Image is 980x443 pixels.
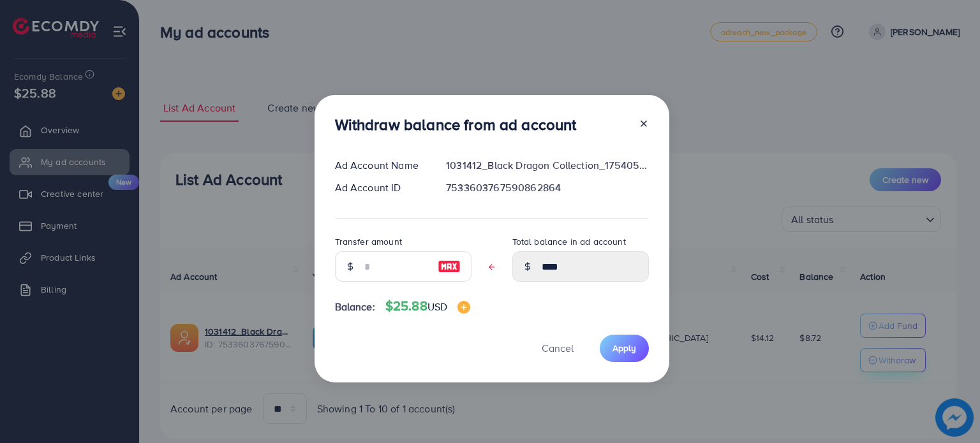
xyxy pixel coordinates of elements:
button: Cancel [526,335,590,362]
img: image [457,301,470,314]
h3: Withdraw balance from ad account [335,115,577,134]
div: Ad Account ID [325,180,436,195]
button: Apply [600,335,649,362]
span: Apply [612,342,636,354]
h4: $25.88 [385,298,470,314]
span: Cancel [542,341,574,355]
div: 1031412_Black Dragon Collection_1754053834653 [436,158,658,173]
label: Total balance in ad account [512,235,626,248]
label: Transfer amount [335,235,402,248]
span: USD [427,300,447,314]
img: image [438,259,461,274]
span: Balance: [335,300,375,314]
div: 7533603767590862864 [436,180,658,195]
div: Ad Account Name [325,158,436,173]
